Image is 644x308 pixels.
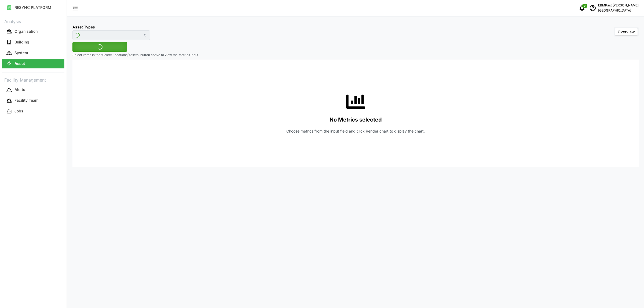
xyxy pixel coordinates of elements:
a: Alerts [2,85,64,95]
button: Alerts [2,85,64,95]
p: [GEOGRAPHIC_DATA] [598,8,639,13]
button: Facility Team [2,96,64,105]
p: Alerts [14,87,25,92]
p: Select items in the 'Select Locations/Assets' button above to view the metrics input [72,53,639,57]
p: Choose metrics from the input field and click Render chart to display the chart. [286,129,425,134]
button: System [2,48,64,58]
a: RESYNC PLATFORM [2,2,64,13]
a: Organisation [2,26,64,37]
button: schedule [587,3,598,13]
a: Asset [2,58,64,69]
button: Asset [2,59,64,68]
button: Building [2,37,64,47]
a: System [2,47,64,58]
p: Facility Team [14,98,38,103]
p: System [14,50,28,56]
span: 0 [584,4,586,8]
button: RESYNC PLATFORM [2,3,64,12]
p: Organisation [14,29,38,34]
span: Overview [618,30,635,34]
a: Jobs [2,106,64,117]
button: Jobs [2,107,64,116]
p: EBMPast [PERSON_NAME] [598,3,639,8]
p: Asset [14,61,25,66]
a: Building [2,37,64,47]
p: No Metrics selected [330,115,382,124]
label: Asset Types [72,24,95,30]
p: RESYNC PLATFORM [14,5,51,10]
button: notifications [577,3,587,13]
p: Analysis [2,17,64,25]
p: Facility Management [2,76,64,83]
button: Organisation [2,27,64,36]
p: Building [14,39,29,45]
a: Facility Team [2,95,64,106]
p: Jobs [14,108,23,114]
